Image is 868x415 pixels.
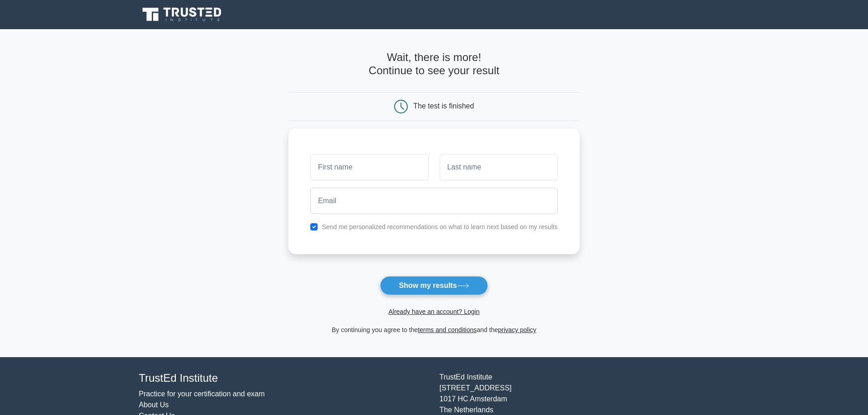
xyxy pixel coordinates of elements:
div: By continuing you agree to the and the [283,324,585,335]
div: The test is finished [413,102,474,110]
input: Email [310,188,558,214]
a: Practice for your certification and exam [139,390,265,398]
h4: Wait, there is more! Continue to see your result [288,51,580,77]
a: Already have an account? Login [388,308,479,315]
h4: TrustEd Institute [139,372,429,385]
input: Last name [440,154,558,180]
label: Send me personalized recommendations on what to learn next based on my results [322,223,558,231]
input: First name [310,154,428,180]
button: Show my results [380,276,488,295]
a: terms and conditions [418,326,477,333]
a: privacy policy [498,326,536,333]
a: About Us [139,401,169,409]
